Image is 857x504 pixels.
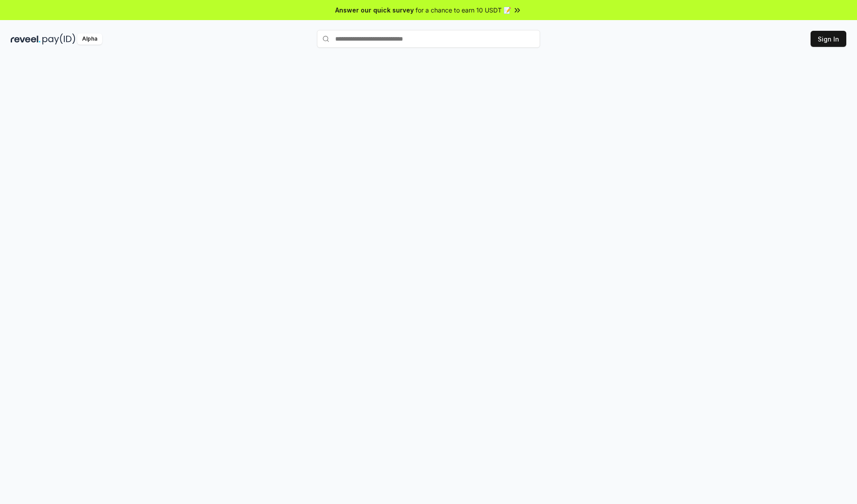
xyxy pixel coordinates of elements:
span: for a chance to earn 10 USDT 📝 [416,5,511,15]
span: Answer our quick survey [335,5,414,15]
img: pay_id [42,33,75,45]
div: Alpha [77,33,102,45]
img: reveel_dark [11,33,41,45]
button: Sign In [811,31,846,47]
